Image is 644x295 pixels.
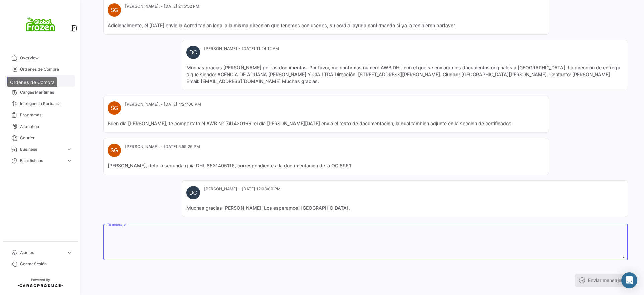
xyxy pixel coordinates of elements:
[186,46,200,59] div: DC
[621,272,637,288] div: Abrir Intercom Messenger
[20,89,72,95] span: Cargas Marítimas
[108,101,121,115] div: SG
[5,109,75,121] a: Programas
[125,144,200,150] mat-card-subtitle: [PERSON_NAME]. - [DATE] 5:55:26 PM
[186,64,624,85] mat-card-content: Muchas gracias [PERSON_NAME] por los documentos. Por favor, me confirmas número AWB DHL con el qu...
[20,55,72,61] span: Overview
[186,186,200,199] div: DC
[20,261,72,267] span: Cerrar Sesión
[7,77,57,87] div: Órdenes de Compra
[23,8,57,42] img: logo+global+frozen.png
[5,52,75,64] a: Overview
[204,46,279,52] mat-card-subtitle: [PERSON_NAME] - [DATE] 11:24:12 AM
[186,205,624,211] mat-card-content: Muchas gracias [PERSON_NAME]. Los esperamos! [GEOGRAPHIC_DATA].
[20,135,72,141] span: Courier
[20,112,72,118] span: Programas
[204,186,281,192] mat-card-subtitle: [PERSON_NAME] - [DATE] 12:03:00 PM
[108,144,121,157] div: SG
[5,98,75,109] a: Inteligencia Portuaria
[125,101,201,107] mat-card-subtitle: [PERSON_NAME]. - [DATE] 4:24:00 PM
[5,64,75,75] a: Órdenes de Compra
[20,146,64,152] span: Business
[108,22,545,29] mat-card-content: Adicionalmente, el [DATE] envie la Acreditacion legal a la misma direccion que tenemos con usedes...
[5,87,75,98] a: Cargas Marítimas
[20,158,64,164] span: Estadísticas
[20,250,64,256] span: Ajustes
[5,132,75,144] a: Courier
[66,158,72,164] span: expand_more
[20,66,72,72] span: Órdenes de Compra
[108,3,121,17] div: SG
[125,3,199,9] mat-card-subtitle: [PERSON_NAME]. - [DATE] 2:15:52 PM
[108,120,545,127] mat-card-content: Buen dia [PERSON_NAME], te compartato el AWB N°1741420166, el dia [PERSON_NAME][DATE] envio el re...
[20,101,72,107] span: Inteligencia Portuaria
[66,146,72,152] span: expand_more
[66,250,72,256] span: expand_more
[5,121,75,132] a: Allocation
[108,162,545,169] mat-card-content: [PERSON_NAME], detallo segunda guia DHL 8531405116, correspondiente a la documentacion de la OC 8961
[20,124,72,130] span: Allocation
